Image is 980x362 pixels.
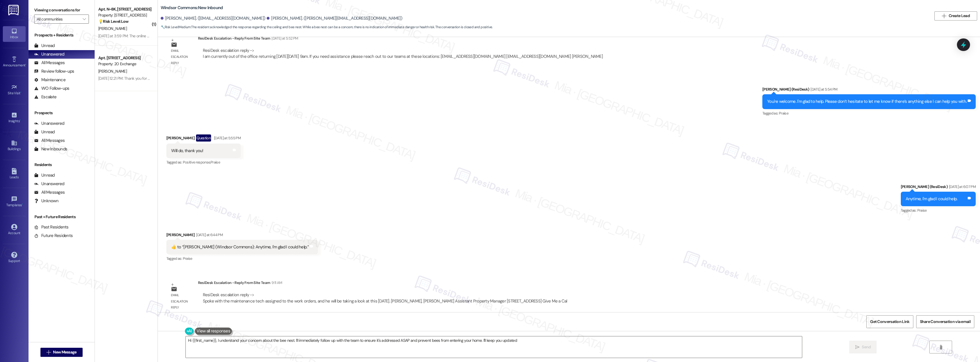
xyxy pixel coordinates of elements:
a: Insights • [3,110,26,126]
a: Leads [3,166,26,182]
div: Past Residents [34,224,69,230]
button: Create Lead [934,11,977,21]
div: [DATE] at 5:55 PM [213,135,241,141]
i:  [855,345,859,349]
a: Inbox [3,26,26,42]
div: [DATE] at 3:59 PM: The online process required us to enter information about movers and reserving... [98,33,620,38]
div: [PERSON_NAME] (ResiDesk) [762,86,976,94]
a: Account [3,222,26,238]
div: You're welcome. I'm glad to help. Please don’t hesitate to let me know if there’s anything else I... [767,99,967,105]
div: Unanswered [34,181,64,187]
div: Unread [34,172,55,178]
span: • [22,202,23,206]
strong: 🔧 Risk Level: Medium [161,25,191,29]
span: New Message [53,349,76,355]
div: [PERSON_NAME]. ([PERSON_NAME][EMAIL_ADDRESS][DOMAIN_NAME]) [267,15,402,21]
div: [PERSON_NAME]. ([EMAIL_ADDRESS][DOMAIN_NAME]) [161,15,266,21]
span: : The resident acknowledged the response regarding the ceiling and bee nest. While a bee nest can... [161,24,493,30]
div: Property: 20 Exchange [98,61,151,67]
a: Templates • [3,194,26,210]
div: Past + Future Residents [28,214,95,220]
div: WO Follow-ups [34,85,69,91]
label: Viewing conversations for [34,6,89,15]
span: Praise [779,111,788,116]
button: New Message [40,348,83,357]
button: Send [849,341,877,353]
div: Unknown [34,198,58,204]
span: Get Conversation Link [870,319,909,325]
span: Send [862,344,871,350]
span: Praise [917,208,927,213]
div: Escalate [34,94,56,100]
div: Anytime, I'm glad I could help. [906,196,957,202]
div: ResiDesk Escalation - Reply From Site Team [198,35,608,43]
div: ResiDesk escalation reply -> I am currently out of the office returning [DATE][DATE] 9am. If you ... [203,48,603,59]
div: Email escalation reply [171,48,193,66]
div: Question [196,134,211,142]
div: ResiDesk escalation reply -> Spoke with the maintenance tech assigned to the work orders, and he ... [203,292,567,304]
div: [PERSON_NAME] [166,232,318,240]
span: • [20,118,21,122]
textarea: Hi {{first_name}}, I understand your concern about the bee nest. I'll immediately follow up with ... [186,336,802,358]
div: All Messages [34,138,65,144]
div: Will do, thank you! [171,148,203,154]
div: [PERSON_NAME] [166,134,241,144]
div: Property: [STREET_ADDRESS] [98,12,151,18]
div: All Messages [34,189,65,195]
div: [DATE] 12:21 PM: Thank you for contacting our leasing department. A leasing partner will be in to... [98,76,354,81]
span: Create Lead [949,13,970,19]
div: Tagged as: [166,254,318,263]
div: Unread [34,129,55,135]
div: Maintenance [34,77,66,83]
div: All Messages [34,60,65,66]
div: Email escalation reply [171,292,193,310]
input: All communities [37,15,80,24]
div: Apt. N~8K, [STREET_ADDRESS] [98,6,151,12]
div: 9:11 AM [270,280,282,286]
i:  [942,14,946,18]
div: New Inbounds [34,146,67,152]
div: Prospects + Residents [28,32,95,38]
strong: 💡 Risk Level: Low [98,19,128,24]
span: • [25,62,26,66]
div: ResiDesk Escalation - Reply From Site Team [198,280,572,288]
div: Prospects [28,110,95,116]
div: Future Residents [34,233,73,239]
i:  [939,345,943,349]
div: Tagged as: [901,206,976,214]
div: Apt. [STREET_ADDRESS] [98,55,151,61]
span: Praise [211,160,220,165]
span: Praise [183,256,192,261]
div: Tagged as: [166,158,241,166]
span: • [21,90,21,94]
div: Unread [34,43,55,49]
a: Site Visit • [3,82,26,98]
button: Share Conversation via email [916,315,974,328]
i:  [83,17,86,21]
div: ​👍​ to “ [PERSON_NAME] (Windsor Commons): Anytime, I'm glad I could help. ” [171,244,309,250]
span: Share Conversation via email [920,319,971,325]
span: [PERSON_NAME] [98,69,127,74]
i:  [46,350,51,355]
div: Unanswered [34,120,64,126]
div: Review follow-ups [34,68,74,74]
div: Residents [28,162,95,168]
div: [DATE] at 6:07 PM [948,184,976,190]
span: Positive response , [183,160,211,165]
div: Tagged as: [762,109,976,117]
a: Support [3,250,26,265]
button: Get Conversation Link [866,315,913,328]
div: [PERSON_NAME] (ResiDesk) [901,184,976,192]
span: [PERSON_NAME] [98,26,127,31]
div: [DATE] at 6:44 PM [195,232,223,238]
img: ResiDesk Logo [8,5,20,15]
a: Buildings [3,138,26,154]
div: [DATE] at 5:52 PM [270,35,298,41]
div: Unanswered [34,51,64,57]
b: Windsor Commons: New Inbound [161,5,223,11]
div: [DATE] at 5:54 PM [809,86,837,92]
